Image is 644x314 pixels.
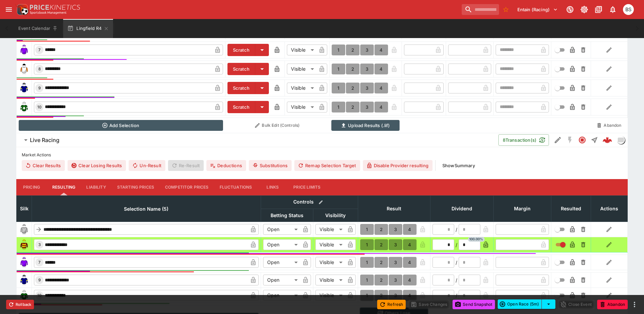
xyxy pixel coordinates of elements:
button: 1 [332,45,345,55]
button: Open Race (5m) [498,299,542,309]
button: 1 [360,239,374,250]
button: Deductions [206,160,246,171]
button: more [630,300,639,309]
th: Margin [493,195,551,222]
button: 1 [332,64,345,74]
button: Scratch [227,44,255,56]
button: Add Selection [19,120,223,131]
img: runner 10 [19,290,30,301]
img: runner 7 [19,257,30,268]
span: 9 [37,86,42,90]
button: 3 [360,45,374,55]
div: Visible [315,290,345,301]
button: Scratch [227,101,255,113]
button: Refresh [377,300,406,309]
button: 3 [389,257,402,268]
button: Notifications [607,3,619,16]
button: 4 [403,239,417,250]
button: 4 [374,102,388,112]
span: 100.00% [468,237,484,242]
div: / [456,292,457,299]
span: Re-Result [168,160,204,171]
button: Edit Detail [552,134,564,146]
img: runner 8 [19,64,30,74]
th: Result [358,195,430,222]
button: 4 [403,290,417,301]
span: 8 [37,67,42,71]
img: PriceKinetics Logo [15,3,29,16]
button: SGM Disabled [564,134,576,146]
div: Open [263,257,300,268]
div: Visible [315,275,345,285]
span: 10 [36,105,43,109]
button: ShowSummary [438,160,479,171]
button: Clear Results [22,160,65,171]
span: Betting Status [263,211,311,220]
div: split button [498,299,555,309]
button: 1 [360,224,374,235]
button: Closed [576,134,588,146]
button: 4 [403,257,417,268]
button: Links [257,179,288,195]
button: 1 [332,83,345,93]
button: Bulk edit [316,198,325,207]
img: liveracing [617,136,625,144]
button: 2 [374,224,388,235]
button: 2 [346,64,360,74]
button: 4 [374,45,388,55]
button: 3 [389,275,402,285]
button: Price Limits [288,179,326,195]
button: 1 [360,275,374,285]
button: Event Calendar [14,19,62,38]
img: Sportsbook Management [30,11,67,14]
th: Dividend [430,195,493,222]
h6: Live Racing [30,137,59,144]
div: Visible [315,224,345,235]
button: Un-Result [129,160,165,171]
img: runner 3 [19,239,30,250]
div: / [456,259,457,266]
button: 2 [374,275,388,285]
span: 7 [37,48,42,52]
div: Visible [287,102,316,112]
button: Clear Losing Results [68,160,126,171]
button: 3 [389,290,402,301]
button: Substitutions [249,160,292,171]
button: Abandon [597,300,628,309]
img: runner 7 [19,45,30,55]
button: Send Snapshot [453,300,495,309]
svg: Closed [578,136,586,144]
button: Scratch [227,63,255,75]
button: 2 [374,257,388,268]
button: 1 [360,257,374,268]
button: 2 [374,239,388,250]
a: ea35c1cc-ad67-4a94-8b24-4c764bf26341 [601,133,614,147]
th: Resulted [551,195,591,222]
div: Open [263,275,300,285]
button: 3 [389,239,402,250]
button: 8Transaction(s) [498,134,549,146]
div: / [456,277,457,284]
span: 3 [37,242,42,247]
div: Visible [315,257,345,268]
div: liveracing [617,136,625,144]
label: Market Actions [22,150,622,160]
button: Rollback [6,300,34,309]
button: Lingfield R4 [63,19,113,38]
span: Mark an event as closed and abandoned. [597,300,628,307]
button: 4 [403,275,417,285]
button: Straight [588,134,601,146]
button: 3 [360,64,374,74]
button: 3 [360,83,374,93]
button: Starting Prices [112,179,160,195]
button: open drawer [3,3,15,16]
div: Open [263,239,300,250]
div: Open [263,224,300,235]
button: Liability [81,179,111,195]
span: Visibility [318,211,353,220]
button: 2 [346,102,360,112]
button: 4 [374,83,388,93]
button: Fluctuations [214,179,258,195]
th: Silk [17,195,32,222]
div: / [456,241,457,248]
